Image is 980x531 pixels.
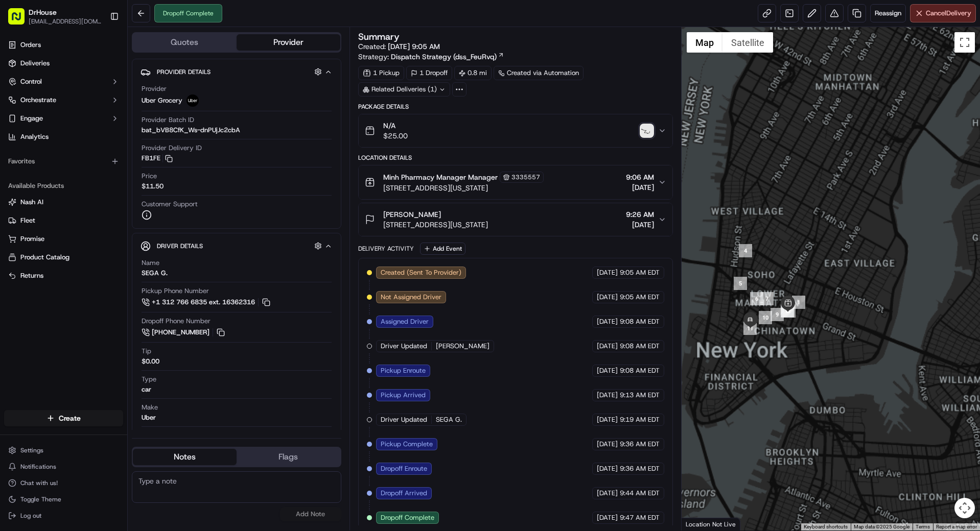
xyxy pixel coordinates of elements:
span: Settings [20,446,43,454]
span: Pylon [102,253,124,261]
div: Location Details [358,154,673,162]
span: Dropoff Enroute [381,464,427,473]
div: Favorites [4,153,123,170]
span: Map data ©2025 Google [854,524,909,529]
span: [DATE] [626,220,654,230]
span: Chat with us! [20,479,58,487]
div: 1 [792,296,805,309]
button: Map camera controls [954,498,975,518]
span: [STREET_ADDRESS][US_STATE] [383,183,544,193]
div: Available Products [4,178,123,194]
button: Orchestrate [4,92,123,108]
span: [PERSON_NAME] [383,209,441,220]
div: 0.8 mi [454,66,492,80]
span: Provider Batch ID [142,115,194,125]
span: Created (Sent To Provider) [381,268,461,277]
span: bat_bVB8CfK_Ws-dnPUjJc2cbA [142,126,240,135]
h3: Summary [358,32,400,41]
span: Create [59,413,81,423]
input: Got a question? Start typing here... [27,66,184,77]
button: Provider [237,34,340,51]
div: 10 [759,311,772,324]
span: Provider Delivery ID [142,143,202,153]
span: API Documentation [97,228,164,238]
span: Notifications [20,463,56,471]
button: Settings [4,443,123,457]
span: Price [142,172,157,181]
a: Deliveries [4,55,123,71]
div: Related Deliveries (1) [358,82,450,96]
button: See all [158,131,186,143]
button: signature_proof_of_delivery image [640,124,654,138]
span: Type [142,375,156,384]
img: Angelique Valdez [10,176,27,192]
span: [DATE] [597,464,618,473]
span: 3335557 [511,173,540,181]
span: [DATE] [90,186,111,194]
a: Terms (opens in new tab) [916,524,930,529]
div: 1 Dropoff [406,66,452,80]
span: $11.50 [142,182,164,191]
img: Nash [10,10,31,31]
span: Tip [142,347,151,356]
span: 9:44 AM EDT [620,489,660,498]
span: Promise [20,234,44,244]
span: Provider Details [157,68,211,76]
button: Show street map [687,32,722,53]
button: Quotes [133,34,237,51]
button: [PHONE_NUMBER] [142,327,226,338]
span: [DATE] [92,158,113,166]
a: Dispatch Strategy (dss_FeuRvq) [391,52,504,62]
span: Driver Details [157,242,203,250]
div: 6 [750,292,763,305]
div: Package Details [358,103,673,111]
span: 9:05 AM EDT [620,268,660,277]
span: $25.00 [383,131,408,141]
a: Powered byPylon [72,253,124,261]
span: [DATE] [597,391,618,400]
div: 📗 [10,229,18,237]
span: Cancel Delivery [926,9,971,18]
span: SEGA G. [436,415,462,424]
a: Created via Automation [494,66,584,80]
button: Product Catalog [4,249,123,265]
div: $0.00 [142,357,159,366]
div: 5 [734,277,747,290]
button: Reassign [870,4,906,22]
button: Create [4,410,123,426]
span: [DATE] [597,268,618,277]
div: Past conversations [10,133,68,141]
button: [EMAIL_ADDRESS][DOMAIN_NAME] [29,17,102,26]
span: [DATE] 9:05 AM [388,42,440,51]
span: 9:08 AM EDT [620,342,660,351]
button: Flags [237,449,340,465]
span: [DATE] [597,513,618,522]
span: [DATE] [597,317,618,326]
span: Customer Support [142,200,198,209]
a: Returns [8,271,119,280]
span: [DATE] [597,293,618,302]
button: Engage [4,110,123,127]
button: Toggle fullscreen view [954,32,975,53]
img: uber-new-logo.jpeg [186,94,199,107]
span: 9:13 AM EDT [620,391,660,400]
a: Nash AI [8,198,119,207]
span: Fleet [20,216,35,225]
div: 9 [771,308,784,321]
div: SEGA G. [142,269,168,278]
button: Notes [133,449,237,465]
span: Toggle Theme [20,495,61,503]
span: Driver Updated [381,415,427,424]
a: +1 312 766 6835 ext. 16362316 [142,297,272,308]
span: 9:06 AM [626,172,654,182]
span: Provider [142,84,167,93]
button: CancelDelivery [910,4,976,22]
button: Driver Details [141,237,333,254]
button: Promise [4,231,123,247]
span: DrHouse [29,7,57,17]
span: Dropoff Complete [381,513,434,522]
span: Dropoff Arrived [381,489,427,498]
a: Fleet [8,216,119,225]
span: Minh Pharmacy Manager Manager [383,172,498,182]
